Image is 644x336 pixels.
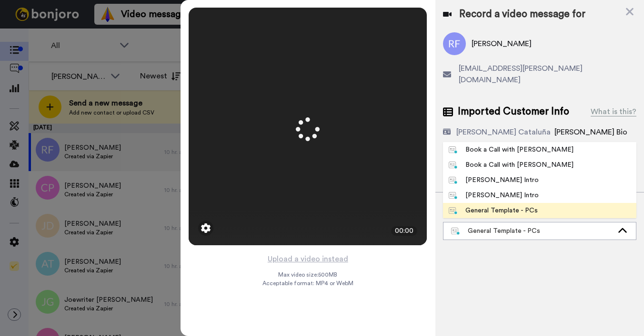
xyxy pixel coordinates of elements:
div: Book a Call with [PERSON_NAME] [449,160,574,170]
div: [PERSON_NAME] Intro [449,191,539,200]
div: [PERSON_NAME] Cataluña [456,126,551,138]
img: nextgen-template.svg [451,228,460,235]
div: General Template - PCs [449,206,538,215]
img: nextgen-template.svg [449,192,458,200]
img: nextgen-template.svg [449,207,458,215]
div: What is this? [591,106,636,117]
span: Max video size: 500 MB [278,271,337,278]
div: 00:00 [391,226,417,236]
div: [PERSON_NAME] Intro [449,175,539,185]
span: [EMAIL_ADDRESS][PERSON_NAME][DOMAIN_NAME] [459,63,636,86]
span: Imported Customer Info [458,105,569,119]
span: Acceptable format: MP4 or WebM [262,279,353,287]
img: nextgen-template.svg [449,146,458,154]
img: ic_gear.svg [201,223,211,233]
button: Upload a video instead [265,253,351,265]
img: nextgen-template.svg [449,177,458,184]
div: General Template - PCs [451,226,613,236]
span: [PERSON_NAME] Bio [554,128,627,136]
div: Book a Call with [PERSON_NAME] [449,145,574,154]
img: nextgen-template.svg [449,162,458,169]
